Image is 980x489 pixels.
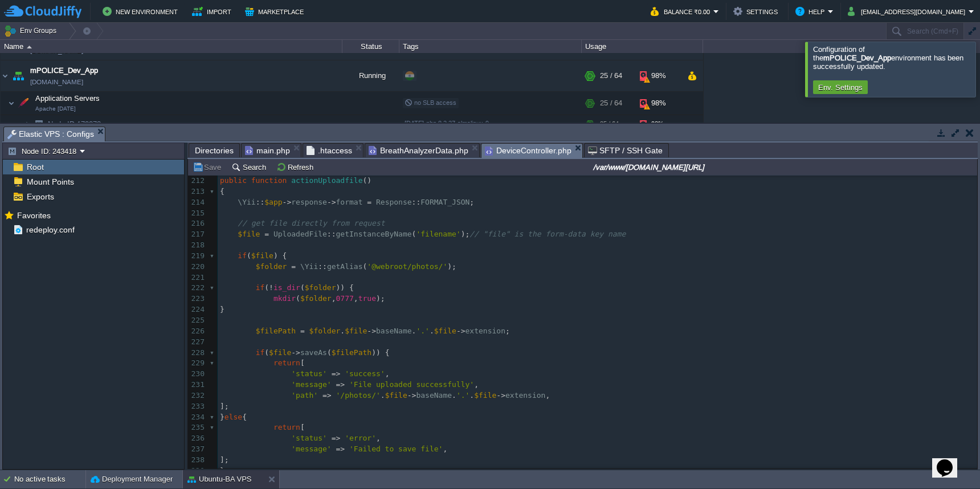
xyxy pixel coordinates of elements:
div: 230 [188,369,207,380]
li: /var/www/sevarth.in.net/api/.htaccess [303,143,364,157]
span: ); [376,294,385,303]
div: 239 [188,466,207,476]
span: . [430,327,434,335]
div: 226 [188,326,207,337]
span: mkdir [273,294,296,303]
div: 223 [188,294,207,304]
div: 25 / 64 [600,60,622,91]
span: $file [251,251,273,260]
span: . [381,391,385,400]
span: , [354,294,358,303]
span: extension [505,391,545,400]
span: :: [412,198,421,206]
button: Deployment Manager [91,474,173,485]
span: $folder [309,327,341,335]
span: 'message' [291,380,331,389]
span: = [291,262,296,271]
span: )) { [336,283,354,292]
span: ( [300,283,305,292]
span: Application Servers [34,93,101,103]
span: , [443,445,447,453]
span: 'status' [291,434,327,442]
div: 237 [188,444,207,455]
button: Search [231,162,269,172]
div: Running [342,60,399,91]
span: 'error' [345,434,376,442]
img: CloudJiffy [4,5,81,19]
span: saveAs [300,348,327,357]
span: UploadedFile [273,230,327,238]
span: -> [283,198,292,206]
img: AMDAwAAAACH5BAEAAAAALAAAAAABAAEAAAICRAEAOw== [15,92,31,115]
span: Directories [195,144,234,157]
span: :: [318,262,327,271]
span: public [220,176,247,185]
span: Response [376,198,412,206]
span: // "file" is the form-data key name [469,230,626,238]
div: 212 [188,176,207,186]
span: Configuration of the environment has been successfully updated. [813,45,963,71]
button: Marketplace [245,5,307,18]
span: -> [456,327,465,335]
span: function [251,176,287,185]
div: 98% [640,115,677,133]
span: , [474,380,479,389]
button: Save [193,162,224,172]
span: 'message' [291,445,331,453]
span: $file [474,391,496,400]
img: AMDAwAAAACH5BAEAAAAALAAAAAABAAEAAAICRAEAOw== [10,60,26,91]
div: Status [343,40,399,53]
span: 'path' [291,391,318,400]
div: 25 / 64 [600,115,619,133]
span: :: [256,198,265,206]
span: $file [345,327,367,335]
button: Node ID: 243418 [7,146,80,156]
div: 220 [188,262,207,272]
button: Env Groups [4,23,60,39]
div: 216 [188,218,207,229]
span: no SLB access [405,99,456,106]
span: => [336,445,345,453]
span: ! [269,283,273,292]
span: } [220,305,224,313]
div: 222 [188,283,207,294]
div: Tags [400,40,581,53]
span: Node ID: [48,120,77,128]
span: \Yii [300,262,318,271]
span: return [273,423,300,431]
b: mPOLICE_Dev_App [823,54,891,62]
span: -> [327,198,336,206]
div: 235 [188,422,207,433]
button: Balance ₹0.00 [651,5,713,18]
span: . [412,327,416,335]
span: , [332,294,336,303]
span: $folder [256,262,287,271]
div: 232 [188,390,207,401]
div: 224 [188,304,207,315]
span: ); [461,230,470,238]
div: Usage [582,40,703,53]
span: { [242,413,247,421]
div: 231 [188,380,207,390]
span: true [358,294,376,303]
a: redeploy.conf [24,225,76,235]
iframe: chat widget [932,443,969,478]
div: 227 [188,337,207,348]
span: $file [385,391,407,400]
button: Env. Settings [815,82,866,92]
button: New Environment [103,5,181,18]
span: => [322,391,332,400]
span: actionUploadfile [291,176,362,185]
span: = [264,230,269,238]
a: Favorites [15,211,52,220]
div: 214 [188,197,207,208]
span: ) { [273,251,287,260]
button: Help [795,5,828,18]
div: 218 [188,240,207,251]
span: = [367,198,371,206]
img: AMDAwAAAACH5BAEAAAAALAAAAAABAAEAAAICRAEAOw== [1,60,10,91]
li: /var/www/sevarth.in.net/api/frontend/controllers/DeviceController.php [481,143,583,157]
span: { [220,187,224,195]
span: ( [412,230,416,238]
div: 219 [188,251,207,262]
